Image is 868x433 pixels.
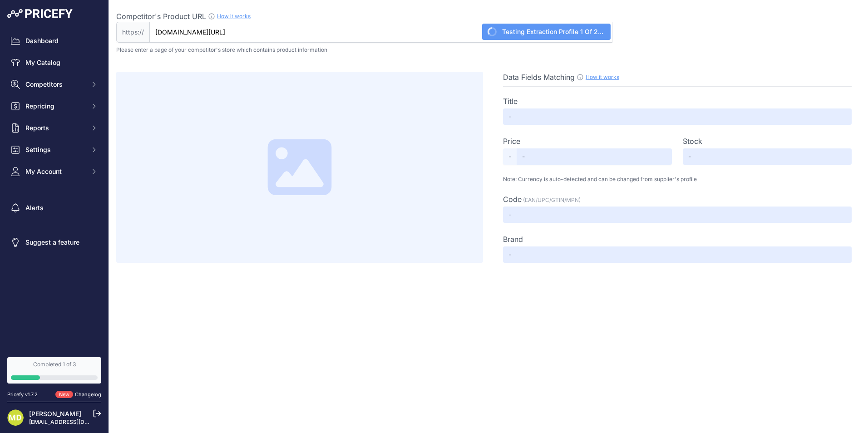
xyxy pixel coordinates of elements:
span: Competitor's Product URL [116,12,206,21]
span: My Account [25,167,85,176]
a: [EMAIL_ADDRESS][DOMAIN_NAME] [29,418,124,425]
span: Repricing [25,102,85,111]
button: Repricing [7,98,101,114]
button: My Account [7,163,101,180]
img: Pricefy Logo [7,9,73,18]
p: Note: Currency is auto-detected and can be changed from supplier's profile [503,176,852,183]
a: Dashboard [7,33,101,49]
a: Alerts [7,200,101,216]
button: Reports [7,120,101,136]
a: How it works [586,74,619,80]
span: - [503,148,517,165]
span: Testing Extraction Profile 1 Of 2... [502,27,603,36]
div: Completed 1 of 3 [11,361,98,368]
input: - [503,108,852,125]
button: Competitors [7,76,101,93]
a: My Catalog [7,54,101,71]
span: Data Fields Matching [503,73,575,82]
a: Suggest a feature [7,234,101,251]
a: Completed 1 of 3 [7,357,101,384]
a: How it works [217,13,251,20]
input: www.distinctivechesterfields.com/product [149,22,612,43]
label: Brand [503,234,523,245]
div: Pricefy v1.7.2 [7,391,38,399]
label: Title [503,96,518,107]
input: - [503,246,852,263]
input: - [517,148,672,165]
p: Please enter a page of your competitor's store which contains product information [116,46,861,54]
span: Competitors [25,80,85,89]
label: Price [503,136,520,147]
label: Stock [683,136,702,147]
span: (EAN/UPC/GTIN/MPN) [523,197,581,203]
a: Changelog [75,391,101,398]
span: Settings [25,145,85,154]
a: [PERSON_NAME] [29,410,81,418]
button: Testing Extraction Profile 1 Of 2... [482,24,611,40]
span: New [55,391,73,399]
span: Code [503,195,522,204]
nav: Sidebar [7,33,101,346]
span: Reports [25,123,85,133]
button: Settings [7,142,101,158]
input: - [683,148,852,165]
span: https:// [116,22,149,43]
input: - [503,207,852,223]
